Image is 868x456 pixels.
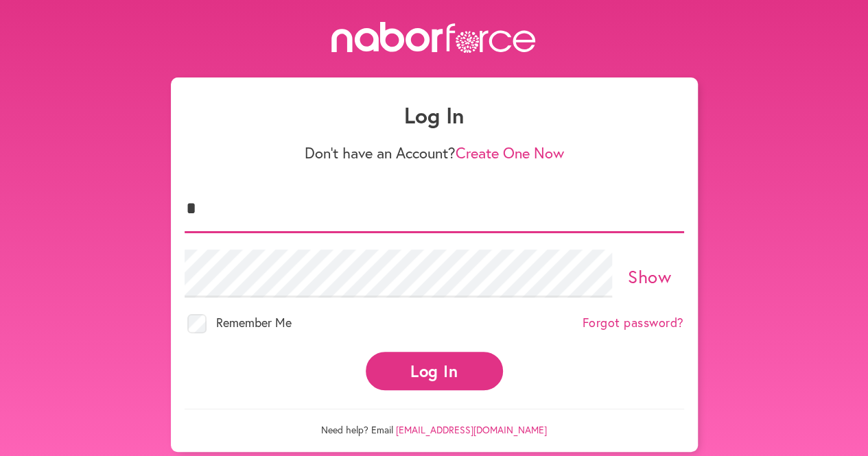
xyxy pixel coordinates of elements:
p: Don't have an Account? [185,144,684,162]
button: Log In [366,352,503,389]
span: Remember Me [216,314,292,331]
a: Show [628,265,671,288]
p: Need help? Email [185,409,684,436]
a: Forgot password? [583,315,684,331]
a: [EMAIL_ADDRESS][DOMAIN_NAME] [396,423,547,436]
h1: Log In [185,102,684,128]
a: Create One Now [456,143,564,163]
